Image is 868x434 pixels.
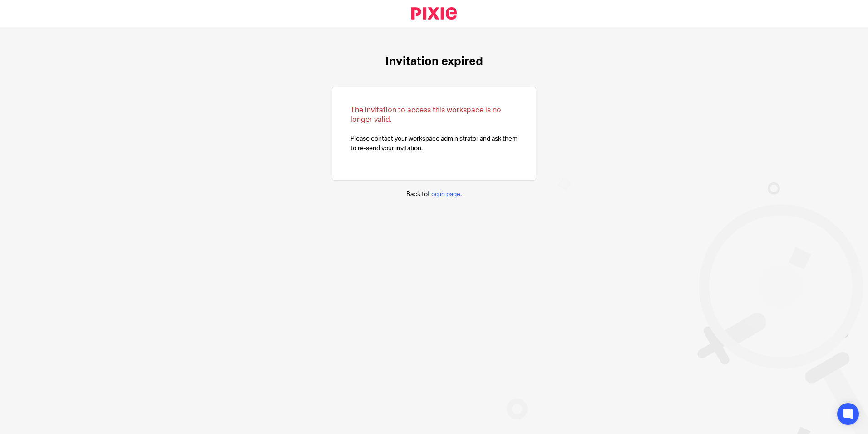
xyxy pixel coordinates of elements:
[385,55,483,69] h1: Invitation expired
[428,191,460,197] a: Log in page
[710,24,825,33] p: The invitation token provided is not valid!
[406,190,462,199] p: Back to .
[350,106,501,123] span: The invitation to access this workspace is no longer valid.
[350,106,518,153] p: Please contact your workspace administrator and ask them to re-send your invitation.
